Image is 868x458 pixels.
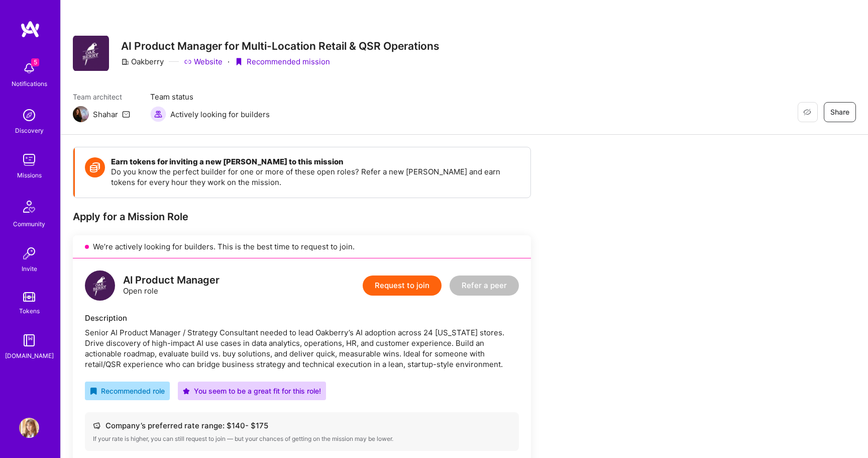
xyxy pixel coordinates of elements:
[150,91,270,102] span: Team status
[830,107,849,117] span: Share
[20,20,40,38] img: logo
[73,91,130,102] span: Team architect
[450,276,519,296] button: Refer a peer
[73,235,531,258] div: We’re actively looking for builders. This is the best time to request to join.
[824,102,856,122] button: Share
[15,125,44,136] div: Discovery
[17,418,42,438] a: User Avatar
[93,435,511,443] div: If your rate is higher, you can still request to join — but your chances of getting on the missio...
[85,270,115,301] img: logo
[90,388,97,395] i: icon RecommendedBadge
[85,313,519,323] div: Description
[111,157,520,166] h4: Earn tokens for inviting a new [PERSON_NAME] to this mission
[235,56,330,67] div: Recommended mission
[19,418,39,438] img: User Avatar
[122,110,130,118] i: icon Mail
[184,56,223,67] a: Website
[19,243,39,263] img: Invite
[93,422,100,429] i: icon Cash
[121,40,440,52] h3: AI Product Manager for Multi-Location Retail & QSR Operations
[93,420,511,431] div: Company’s preferred rate range: $ 140 - $ 175
[23,292,35,302] img: tokens
[19,306,40,316] div: Tokens
[235,58,243,66] i: icon PurpleRibbon
[363,276,442,296] button: Request to join
[73,210,531,223] div: Apply for a Mission Role
[73,36,109,71] img: Company Logo
[19,58,39,78] img: bell
[5,350,54,361] div: [DOMAIN_NAME]
[31,58,39,66] span: 5
[17,195,41,219] img: Community
[12,78,47,89] div: Notifications
[85,157,105,177] img: Token icon
[13,219,45,229] div: Community
[111,166,520,188] p: Do you know the perfect builder for one or more of these open roles? Refer a new [PERSON_NAME] an...
[93,109,118,120] div: Shahar
[123,275,220,296] div: Open role
[123,275,220,286] div: AI Product Manager
[17,170,42,180] div: Missions
[19,105,39,125] img: discovery
[121,56,164,67] div: Oakberry
[73,106,89,122] img: Team Architect
[803,108,811,116] i: icon EyeClosed
[85,327,519,370] div: Senior AI Product Manager / Strategy Consultant needed to lead Oakberry’s AI adoption across 24 [...
[19,330,39,350] img: guide book
[19,150,39,170] img: teamwork
[121,58,129,66] i: icon CompanyGray
[90,386,165,396] div: Recommended role
[228,56,230,67] div: ·
[183,388,190,395] i: icon PurpleStar
[150,106,166,122] img: Actively looking for builders
[22,263,37,274] div: Invite
[170,109,270,120] span: Actively looking for builders
[183,386,321,396] div: You seem to be a great fit for this role!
